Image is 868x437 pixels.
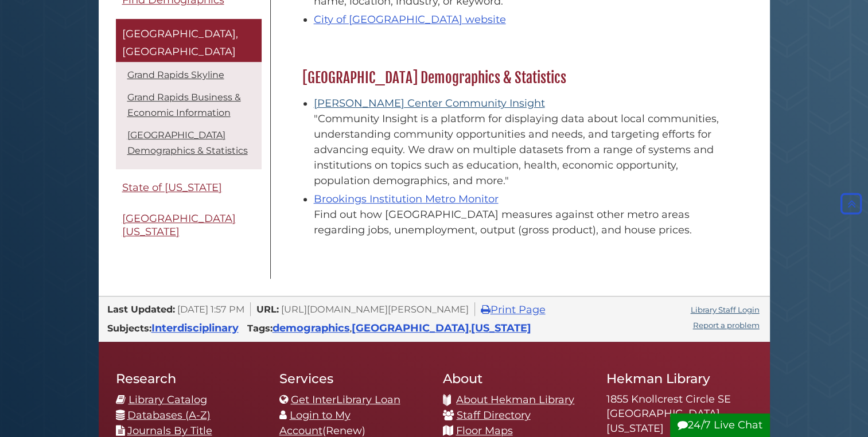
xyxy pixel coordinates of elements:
div: Find out how [GEOGRAPHIC_DATA] measures against other metro areas regarding jobs, unemployment, o... [314,207,730,238]
h2: About [443,370,589,387]
span: , , [273,325,531,333]
span: [DATE] 1:57 PM [177,303,244,315]
a: demographics [273,322,350,334]
a: [GEOGRAPHIC_DATA][US_STATE] [116,206,262,244]
a: [GEOGRAPHIC_DATA] Demographics & Statistics [127,129,248,155]
h2: Hekman Library [606,370,753,387]
a: [PERSON_NAME] Center Community Insight [314,97,545,110]
a: Journals By Title [127,424,212,437]
h2: Research [116,370,262,387]
a: Library Catalog [129,393,207,406]
a: Print Page [481,303,546,316]
a: Staff Directory [457,409,531,422]
a: City of [GEOGRAPHIC_DATA] website [314,13,506,26]
a: Report a problem [693,321,760,330]
a: Floor Maps [456,424,513,437]
span: State of [US_STATE] [122,181,222,193]
span: Last Updated: [107,303,175,315]
address: 1855 Knollcrest Circle SE [GEOGRAPHIC_DATA][US_STATE] [606,392,753,436]
a: Brookings Institution Metro Monitor [314,193,499,205]
a: About Hekman Library [456,393,574,406]
a: Grand Rapids Skyline [127,69,224,80]
span: [GEOGRAPHIC_DATA][US_STATE] [122,212,236,238]
a: Back to Top [838,198,865,210]
a: State of [US_STATE] [116,174,262,200]
a: Library Staff Login [691,305,760,314]
a: Get InterLibrary Loan [291,393,400,406]
i: Print Page [481,305,491,315]
span: [URL][DOMAIN_NAME][PERSON_NAME] [281,303,469,315]
a: [GEOGRAPHIC_DATA], [GEOGRAPHIC_DATA] [116,18,262,61]
h2: [GEOGRAPHIC_DATA] Demographics & Statistics [297,69,735,87]
a: [GEOGRAPHIC_DATA] [352,322,469,334]
span: Tags: [247,322,273,334]
span: Subjects: [107,322,151,334]
a: Interdisciplinary [151,322,239,334]
a: Databases (A-Z) [127,409,211,422]
span: [GEOGRAPHIC_DATA], [GEOGRAPHIC_DATA] [122,27,238,58]
div: "Community Insight is a platform for displaying data about local communities, understanding commu... [314,111,730,189]
h2: Services [279,370,426,387]
span: URL: [256,303,279,315]
a: Grand Rapids Business & Economic Information [127,91,241,118]
button: 24/7 Live Chat [670,413,770,437]
a: [US_STATE] [471,322,531,334]
a: Login to My Account [279,409,351,437]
